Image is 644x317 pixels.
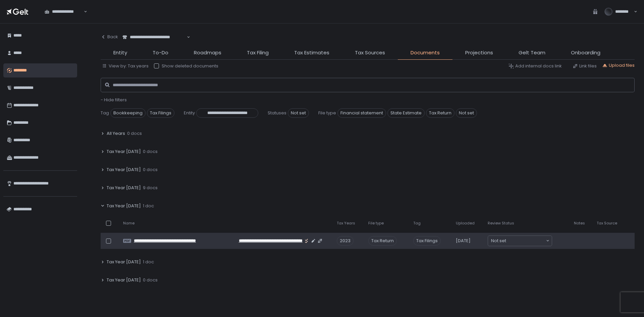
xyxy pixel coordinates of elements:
span: 9 docs [143,185,158,191]
span: Tax Years [337,221,355,226]
span: Projections [465,49,493,57]
span: Bookkeeping [110,108,146,118]
span: Tax Year [DATE] [107,203,141,209]
span: Not set [491,237,506,244]
span: All Years [107,130,125,137]
span: Tax Sources [355,49,385,57]
span: Tax Year [DATE] [107,277,141,283]
span: Not set [456,108,477,118]
span: Tax Filing [247,49,269,57]
span: 1 doc [143,259,154,265]
input: Search for option [186,34,186,41]
span: Entity [184,110,195,116]
span: Onboarding [571,49,600,57]
span: Tax Year [DATE] [107,185,141,191]
span: Tax Source [597,221,617,226]
span: State Estimate [387,108,425,118]
span: Tax Year [DATE] [107,259,141,265]
div: Search for option [40,5,87,19]
span: Documents [411,49,440,57]
span: Gelt Team [519,49,545,57]
span: 1 doc [143,203,154,209]
span: Tax Filings [413,236,441,246]
span: Uploaded [456,221,475,226]
span: 0 docs [127,130,142,137]
div: Search for option [118,30,190,44]
span: [DATE] [456,238,471,244]
input: Search for option [83,8,83,15]
span: To-Do [153,49,168,57]
input: Search for option [506,237,545,244]
div: Back [101,34,118,40]
button: Upload files [602,62,635,68]
span: Not set [288,108,309,118]
span: Tag [413,221,421,226]
span: File type [318,110,336,116]
span: File type [368,221,384,226]
span: Tax Year [DATE] [107,167,141,173]
span: Tag [101,110,109,116]
span: 0 docs [143,277,158,283]
button: Add internal docs link [508,63,562,69]
span: Financial statement [337,108,386,118]
span: Notes [574,221,585,226]
span: 0 docs [143,149,158,155]
span: 0 docs [143,167,158,173]
button: View by: Tax years [102,63,149,69]
span: Statuses [268,110,286,116]
span: Tax Return [426,108,454,118]
span: Review Status [488,221,514,226]
span: Name [123,221,135,226]
div: Tax Return [368,236,397,246]
span: Roadmaps [194,49,221,57]
span: Tax Filings [147,108,174,118]
span: Tax Estimates [294,49,329,57]
span: Tax Year [DATE] [107,149,141,155]
div: 2023 [337,236,354,246]
span: Entity [113,49,127,57]
button: Link files [573,63,597,69]
button: - Hide filters [101,97,127,103]
button: Back [101,30,118,44]
div: Search for option [488,236,552,246]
